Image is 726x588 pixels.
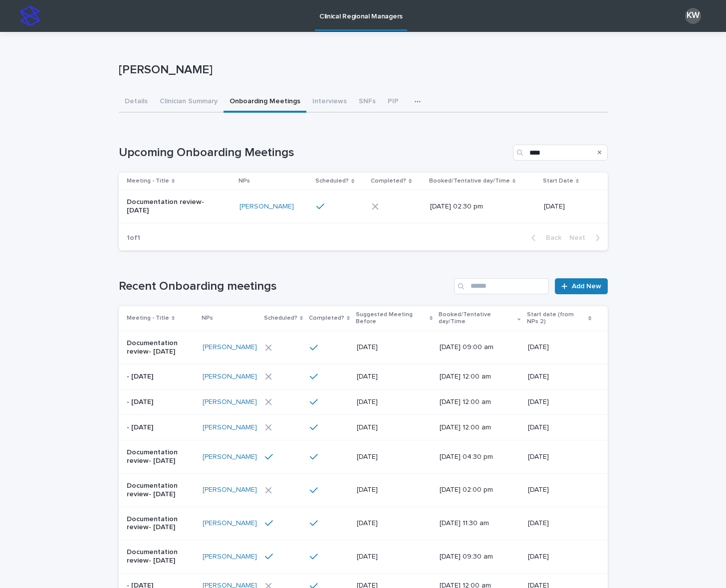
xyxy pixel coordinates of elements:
p: Start Date [543,176,573,187]
span: Back [540,234,561,241]
p: - [DATE] [127,373,195,381]
p: [DATE] [528,553,592,561]
a: [PERSON_NAME] [203,373,257,381]
div: KW [685,8,701,24]
p: NPs [239,176,250,187]
span: Add New [572,283,601,290]
p: Documentation review- [DATE] [127,548,195,565]
h1: Upcoming Onboarding Meetings [119,146,509,160]
button: Clinician Summary [154,92,224,113]
a: [PERSON_NAME] [203,519,257,528]
p: [DATE] 12:00 am [440,398,511,406]
tr: - [DATE][PERSON_NAME] [DATE][DATE] 12:00 am[DATE] [119,364,608,390]
p: [DATE] 09:30 am [440,553,511,561]
p: Scheduled? [264,313,297,324]
a: [PERSON_NAME] [203,398,257,406]
p: 1 of 1 [119,226,148,250]
p: [DATE] 12:00 am [440,373,511,381]
p: [DATE] [357,519,428,528]
p: [DATE] [357,486,428,494]
a: [PERSON_NAME] [203,453,257,461]
p: [DATE] [528,453,592,461]
p: Documentation review- [DATE] [127,448,195,465]
tr: - [DATE][PERSON_NAME] [DATE][DATE] 12:00 am[DATE] [119,415,608,440]
p: Scheduled? [315,176,349,187]
button: Back [523,233,565,242]
p: Documentation review- [DATE] [127,515,195,532]
p: Completed? [309,313,344,324]
img: stacker-logo-s-only.png [20,6,40,26]
p: [DATE] 12:00 am [440,423,511,432]
span: Next [569,234,591,241]
p: Booked/Tentative day/Time [439,309,515,328]
tr: Documentation review- [DATE][PERSON_NAME] [DATE] 02:30 pm[DATE] [119,190,608,223]
p: [DATE] [357,343,428,352]
p: Documentation review- [DATE] [127,339,195,356]
p: [DATE] [528,343,592,352]
button: Next [565,233,608,242]
a: [PERSON_NAME] [203,553,257,561]
a: [PERSON_NAME] [203,423,257,432]
p: [DATE] [357,398,428,406]
p: Completed? [371,176,406,187]
p: Booked/Tentative day/Time [429,176,510,187]
tr: Documentation review- [DATE][PERSON_NAME] [DATE][DATE] 04:30 pm[DATE] [119,440,608,474]
button: Details [119,92,154,113]
p: [DATE] [357,553,428,561]
p: [DATE] 09:00 am [440,343,511,352]
p: - [DATE] [127,423,195,432]
p: Documentation review- [DATE] [127,198,210,215]
a: Add New [555,278,607,294]
p: [DATE] [528,519,592,528]
p: Start date (from NPs 2) [527,309,586,328]
p: [DATE] [357,453,428,461]
tr: Documentation review- [DATE][PERSON_NAME] [DATE][DATE] 11:30 am[DATE] [119,507,608,540]
p: [DATE] 11:30 am [440,519,511,528]
tr: - [DATE][PERSON_NAME] [DATE][DATE] 12:00 am[DATE] [119,390,608,415]
h1: Recent Onboarding meetings [119,279,451,294]
p: - [DATE] [127,398,195,406]
tr: Documentation review- [DATE][PERSON_NAME] [DATE][DATE] 09:30 am[DATE] [119,540,608,574]
p: [DATE] [528,398,592,406]
p: NPs [202,313,213,324]
input: Search [513,145,608,161]
p: [DATE] [528,486,592,494]
p: [DATE] 02:30 pm [430,202,513,211]
p: [DATE] [528,423,592,432]
p: [DATE] 04:30 pm [440,453,511,461]
a: [PERSON_NAME] [203,486,257,494]
p: Meeting - Title [127,176,169,187]
input: Search [454,278,549,294]
button: Interviews [306,92,353,113]
p: Suggested Meeting Before [356,309,427,328]
button: SNFs [353,92,382,113]
p: [DATE] 02:00 pm [440,486,511,494]
p: Documentation review- [DATE] [127,482,195,499]
p: [DATE] [357,373,428,381]
button: Onboarding Meetings [224,92,306,113]
button: PIP [382,92,405,113]
p: [DATE] [357,423,428,432]
p: [PERSON_NAME] [119,63,604,77]
a: [PERSON_NAME] [203,343,257,352]
p: [DATE] [544,202,592,211]
a: [PERSON_NAME] [240,202,294,211]
tr: Documentation review- [DATE][PERSON_NAME] [DATE][DATE] 02:00 pm[DATE] [119,473,608,507]
p: [DATE] [528,373,592,381]
p: Meeting - Title [127,313,169,324]
tr: Documentation review- [DATE][PERSON_NAME] [DATE][DATE] 09:00 am[DATE] [119,331,608,364]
